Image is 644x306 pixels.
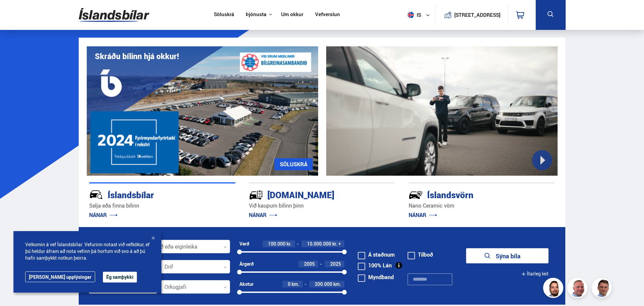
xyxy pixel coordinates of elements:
[330,261,341,267] span: 2025
[288,281,291,287] span: 0
[358,252,395,257] label: Á staðnum
[332,241,337,247] span: kr.
[358,274,394,280] label: Myndband
[274,158,313,170] a: SÖLUSKRÁ
[249,188,371,200] div: [DOMAIN_NAME]
[246,11,266,18] button: Þjónusta
[358,263,392,268] label: 100% Lán
[103,272,137,282] button: Ég samþykki
[405,12,422,18] span: is
[439,5,504,25] a: [STREET_ADDRESS]
[239,241,249,247] div: Verð
[268,241,286,247] span: 100.000
[249,211,277,219] a: NÁNAR
[87,46,318,176] img: eKx6w-_Home_640_.png
[405,5,435,25] button: is
[568,279,589,299] img: siFngHWaQ9KaOqBr.png
[89,211,118,219] a: NÁNAR
[287,241,292,247] span: kr.
[408,252,433,257] label: Tilboð
[95,52,179,61] h1: Skráðu bílinn hjá okkur!
[466,248,548,263] button: Sýna bíla
[409,202,555,210] p: Nano Ceramic vörn
[457,12,498,18] button: [STREET_ADDRESS]
[25,271,95,282] a: [PERSON_NAME] upplýsingar
[408,12,414,18] img: svg+xml;base64,PHN2ZyB4bWxucz0iaHR0cDovL3d3dy53My5vcmcvMjAwMC9zdmciIHdpZHRoPSI1MTIiIGhlaWdodD0iNT...
[292,281,299,287] span: km.
[521,266,548,281] button: Ítarleg leit
[333,281,341,287] span: km.
[281,11,303,18] a: Um okkur
[89,202,235,210] p: Selja eða finna bílinn
[304,261,315,267] span: 2005
[249,202,395,210] p: Við kaupum bílinn þinn
[239,261,254,267] div: Árgerð
[214,11,234,18] a: Söluskrá
[338,241,341,247] span: +
[593,279,613,299] img: FbJEzSuNWCJXmdc-.webp
[239,281,254,287] div: Akstur
[409,188,423,202] img: -Svtn6bYgwAsiwNX.svg
[79,4,149,26] img: G0Ugv5HjCgRt.svg
[25,241,150,261] span: Velkomin á vef Íslandsbílar. Vefurinn notast við vefkökur, ef þú heldur áfram að nota vefinn þá h...
[409,211,437,219] a: NÁNAR
[89,188,212,200] div: Íslandsbílar
[409,188,531,200] div: Íslandsvörn
[544,279,564,299] img: nhp88E3Fdnt1Opn2.png
[89,188,103,202] img: JRvxyua_JYH6wB4c.svg
[315,281,332,287] span: 200.000
[249,188,263,202] img: tr5P-W3DuiFaO7aO.svg
[307,241,331,247] span: 10.000.000
[315,11,340,18] a: Vefverslun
